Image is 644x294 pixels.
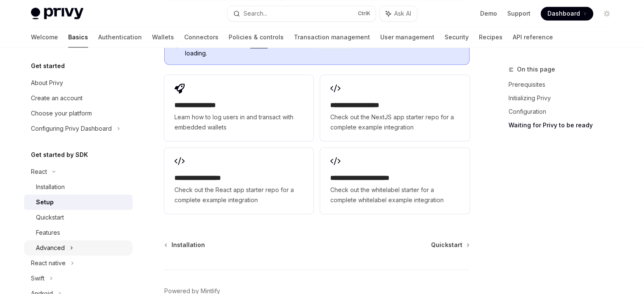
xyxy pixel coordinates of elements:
span: On this page [517,64,555,74]
a: Demo [480,9,497,18]
a: **** **** **** **** ***Check out the whitelabel starter for a complete whitelabel example integra... [320,148,469,214]
a: Configuration [509,105,620,118]
div: React [31,167,47,177]
div: Configuring Privy Dashboard [31,124,112,134]
button: Ask AI [380,6,417,21]
a: About Privy [24,75,133,91]
div: Quickstart [36,212,64,223]
a: Authentication [98,27,142,47]
div: Installation [36,182,65,192]
span: Ask AI [394,9,411,18]
span: Learn how to log users in and transact with embedded wallets [174,112,303,132]
div: About Privy [31,78,63,88]
a: Basics [68,27,88,47]
a: **** **** **** ***Check out the React app starter repo for a complete example integration [164,148,313,214]
a: Initializing Privy [509,91,620,105]
span: Quickstart [431,241,462,249]
span: Check out the whitelabel starter for a complete whitelabel example integration [330,185,459,205]
a: Support [507,9,531,18]
div: Swift [31,273,44,283]
a: Features [24,225,133,240]
img: light logo [31,8,83,19]
a: Welcome [31,27,58,47]
a: Security [445,27,469,47]
button: Toggle dark mode [600,7,614,20]
a: Quickstart [431,241,469,249]
a: User management [380,27,434,47]
div: Create an account [31,93,83,103]
span: Check out the React app starter repo for a complete example integration [174,185,303,205]
h5: Get started [31,61,65,71]
div: Features [36,228,60,238]
a: **** **** **** *Learn how to log users in and transact with embedded wallets [164,75,313,141]
span: Ctrl K [358,10,370,17]
span: Installation [171,241,205,249]
div: React native [31,258,66,268]
a: **** **** **** ****Check out the NextJS app starter repo for a complete example integration [320,75,469,141]
a: API reference [513,27,553,47]
div: Choose your platform [31,108,92,118]
a: Dashboard [541,7,593,20]
button: Search...CtrlK [227,6,376,21]
a: Policies & controls [229,27,284,47]
div: Advanced [36,243,65,253]
a: Transaction management [294,27,370,47]
a: Waiting for Privy to be ready [509,118,620,132]
a: Recipes [479,27,503,47]
span: Dashboard [547,9,580,18]
span: Use the indicator from the hook to wait for wallets to complete loading. [185,40,461,58]
a: Create an account [24,91,133,106]
a: Prerequisites [509,78,620,91]
a: Installation [24,179,133,195]
a: Wallets [152,27,174,47]
div: Search... [243,8,267,19]
a: Setup [24,195,133,210]
a: Choose your platform [24,106,133,121]
a: Installation [165,241,205,249]
a: Connectors [184,27,218,47]
h5: Get started by SDK [31,150,88,160]
span: Check out the NextJS app starter repo for a complete example integration [330,112,459,132]
a: Quickstart [24,210,133,225]
div: Setup [36,197,54,207]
